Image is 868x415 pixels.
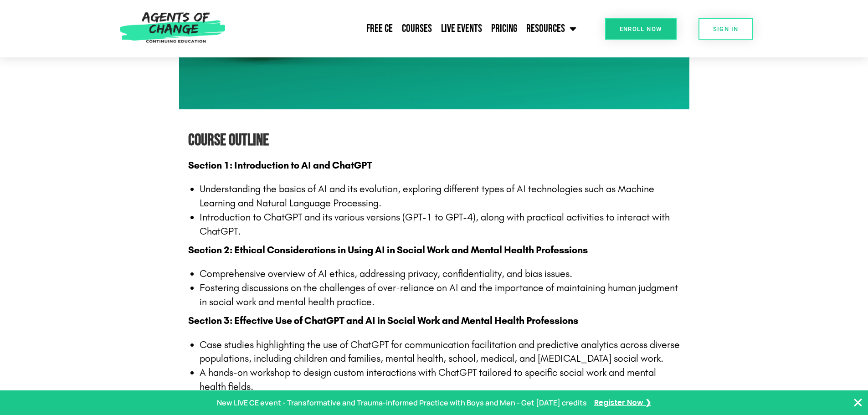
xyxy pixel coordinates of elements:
span: SIGN IN [713,26,739,32]
nav: Menu [230,17,581,40]
p: New LIVE CE event - Transformative and Trauma-informed Practice with Boys and Men - Get [DATE] cr... [217,396,587,410]
button: Close Banner [853,397,863,408]
a: Enroll Now [605,18,677,40]
strong: Section 1: Introduction to AI and ChatGPT [188,159,372,171]
a: Live Events [437,17,487,40]
strong: Section 2: Ethical Considerations in Using AI in Social Work and Mental Health Professions [188,244,588,256]
a: SIGN IN [699,18,753,40]
b: Course Outline [188,131,269,150]
li: Understanding the basics of AI and its evolution, exploring different types of AI technologies su... [200,182,680,210]
li: Fostering discussions on the challenges of over-reliance on AI and the importance of maintaining ... [200,281,680,309]
span: Enroll Now [620,26,662,32]
li: A hands-on workshop to design custom interactions with ChatGPT tailored to specific social work a... [200,366,680,394]
a: Pricing [487,17,522,40]
strong: Section 3: Effective Use of ChatGPT and AI in Social Work and Mental Health Professions [188,315,578,327]
a: Register Now ❯ [594,396,651,410]
li: Introduction to ChatGPT and its various versions (GPT-1 to GPT-4), along with practical activitie... [200,210,680,239]
a: Free CE [362,17,397,40]
a: Resources [522,17,581,40]
li: Case studies highlighting the use of ChatGPT for communication facilitation and predictive analyt... [200,338,680,366]
a: Courses [397,17,437,40]
li: Comprehensive overview of AI ethics, addressing privacy, confidentiality, and bias issues. [200,267,680,281]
